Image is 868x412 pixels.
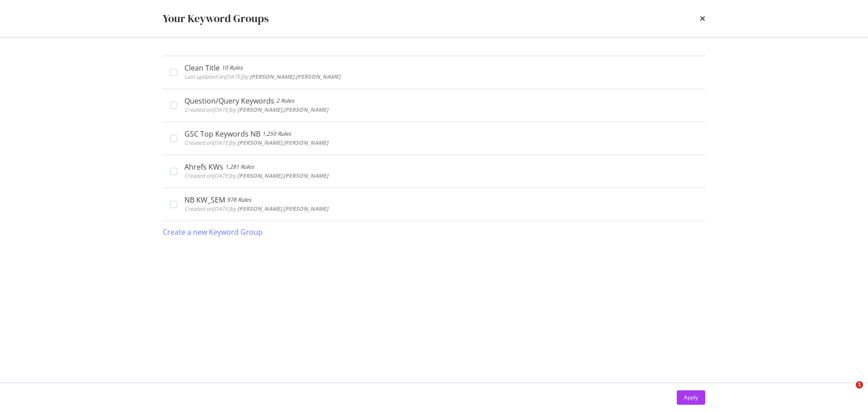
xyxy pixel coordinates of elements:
[237,106,328,114] b: [PERSON_NAME].[PERSON_NAME]
[262,129,291,138] div: 1,250 Rules
[700,11,705,26] div: times
[237,172,328,180] b: [PERSON_NAME].[PERSON_NAME]
[184,73,340,81] span: Last updated on [DATE] by
[677,390,705,405] button: Apply
[237,139,328,147] b: [PERSON_NAME].[PERSON_NAME]
[163,227,263,237] div: Create a new Keyword Group
[184,195,225,204] div: NB KW_SEM
[184,139,328,147] span: Created on [DATE] by
[163,221,263,243] button: Create a new Keyword Group
[184,172,328,180] span: Created on [DATE] by
[250,73,340,81] b: [PERSON_NAME].[PERSON_NAME]
[856,381,863,388] span: 1
[276,96,294,105] div: 2 Rules
[237,205,328,213] b: [PERSON_NAME].[PERSON_NAME]
[225,162,254,171] div: 1,281 Rules
[184,162,223,171] div: Ahrefs KWs
[184,205,328,213] span: Created on [DATE] by
[684,393,698,401] div: Apply
[184,106,328,114] span: Created on [DATE] by
[184,129,260,138] div: GSC Top Keywords NB
[837,381,859,403] iframe: Intercom live chat
[227,195,251,204] div: 978 Rules
[184,96,274,105] div: Question/Query Keywords
[163,11,269,26] div: Your Keyword Groups
[184,63,220,72] div: Clean Title
[222,63,243,72] div: 10 Rules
